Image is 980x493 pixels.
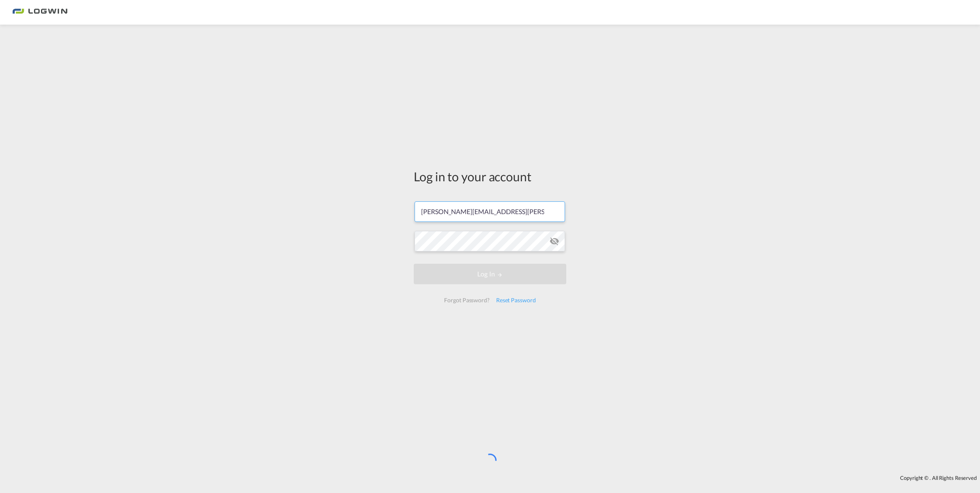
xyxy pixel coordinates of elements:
div: Log in to your account [414,168,566,185]
input: Enter email/phone number [415,201,565,222]
div: Reset Password [493,293,539,308]
div: Forgot Password? [441,293,492,308]
img: bc73a0e0d8c111efacd525e4c8ad7d32.png [12,3,68,22]
button: LOGIN [414,264,566,284]
md-icon: icon-eye-off [549,236,559,246]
